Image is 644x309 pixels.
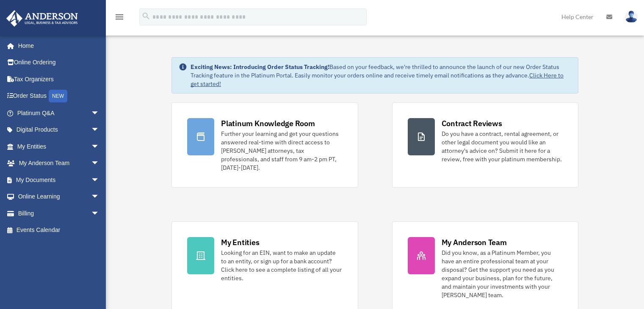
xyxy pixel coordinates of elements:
span: arrow_drop_down [91,188,108,206]
div: Do you have a contract, rental agreement, or other legal document you would like an attorney's ad... [442,130,563,163]
div: My Entities [221,237,259,248]
img: User Pic [625,11,638,23]
img: Anderson Advisors Platinum Portal [4,10,80,27]
a: Home [6,37,108,54]
a: menu [114,15,124,22]
a: My Documentsarrow_drop_down [6,171,112,188]
a: Platinum Q&Aarrow_drop_down [6,105,112,121]
a: Click Here to get started! [191,72,564,88]
span: arrow_drop_down [91,205,108,222]
a: My Anderson Teamarrow_drop_down [6,155,112,172]
div: NEW [49,90,67,102]
div: Looking for an EIN, want to make an update to an entity, or sign up for a bank account? Click her... [221,248,342,282]
a: Platinum Knowledge Room Further your learning and get your questions answered real-time with dire... [171,102,358,188]
i: search [141,11,151,21]
a: Billingarrow_drop_down [6,205,112,222]
span: arrow_drop_down [91,105,108,122]
span: arrow_drop_down [91,171,108,189]
div: Further your learning and get your questions answered real-time with direct access to [PERSON_NAM... [221,130,342,172]
div: Contract Reviews [442,118,502,129]
a: My Entitiesarrow_drop_down [6,138,112,155]
a: Online Ordering [6,54,112,71]
div: Did you know, as a Platinum Member, you have an entire professional team at your disposal? Get th... [442,248,563,299]
a: Order StatusNEW [6,88,112,105]
a: Events Calendar [6,222,112,239]
div: Platinum Knowledge Room [221,118,315,129]
div: My Anderson Team [442,237,507,248]
a: Contract Reviews Do you have a contract, rental agreement, or other legal document you would like... [392,102,578,188]
span: arrow_drop_down [91,121,108,139]
a: Tax Organizers [6,71,112,88]
a: Digital Productsarrow_drop_down [6,121,112,138]
div: Based on your feedback, we're thrilled to announce the launch of our new Order Status Tracking fe... [191,63,571,88]
span: arrow_drop_down [91,138,108,155]
strong: Exciting News: Introducing Order Status Tracking! [191,63,329,71]
i: menu [114,12,124,22]
span: arrow_drop_down [91,155,108,172]
a: Online Learningarrow_drop_down [6,188,112,205]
